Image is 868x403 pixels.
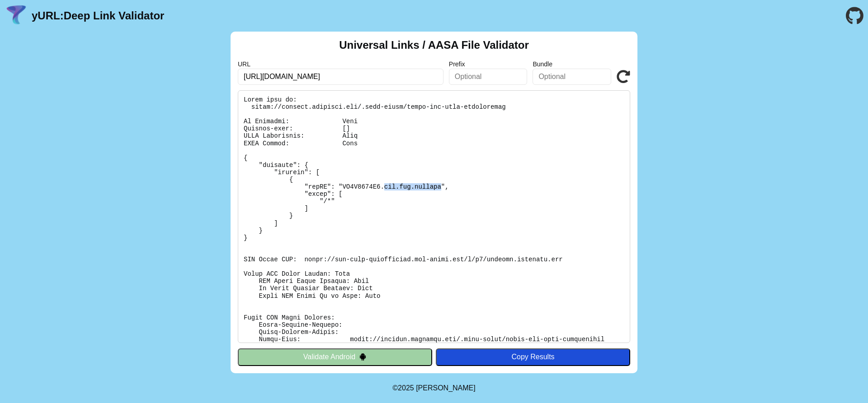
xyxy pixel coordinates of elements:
[32,9,164,22] a: yURL:Deep Link Validator
[436,348,630,366] button: Copy Results
[5,4,28,28] img: yURL Logo
[416,384,476,392] a: Michael Ibragimchayev's Personal Site
[339,39,529,51] h2: Universal Links / AASA File Validator
[359,353,367,361] img: droidIcon.svg
[449,60,528,68] label: Prefix
[533,60,611,68] label: Bundle
[238,348,432,366] button: Validate Android
[449,69,528,85] input: Optional
[533,69,611,85] input: Optional
[398,384,414,392] span: 2025
[440,353,626,361] div: Copy Results
[238,90,630,343] pre: Lorem ipsu do: sitam://consect.adipisci.eli/.sedd-eiusm/tempo-inc-utla-etdoloremag Al Enimadmi: V...
[238,60,443,68] label: URL
[392,373,475,403] footer: ©
[238,69,443,85] input: Required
